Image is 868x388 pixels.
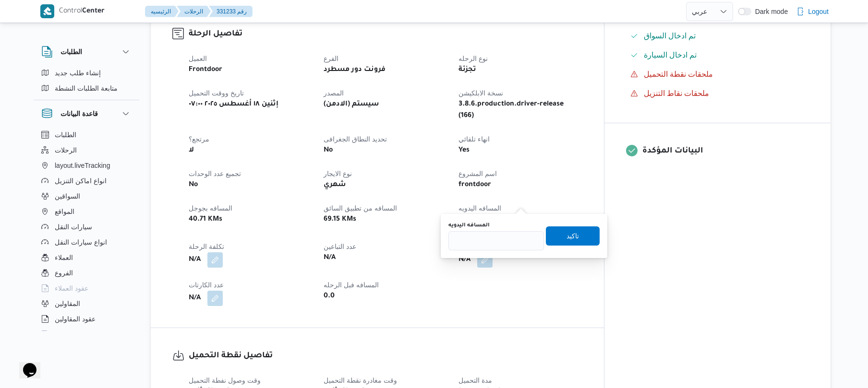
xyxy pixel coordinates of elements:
[37,158,135,173] button: layout.liveTracking
[55,221,92,233] span: سيارات النقل
[189,55,207,62] span: العميل
[37,65,135,81] button: إنشاء طلب جديد
[808,6,829,17] span: Logout
[37,265,135,281] button: الفروع
[644,49,697,61] span: تم ادخال السيارة
[189,99,278,110] b: إثنين ١٨ أغسطس ٢٠٢٥ ٠٧:٠٠
[751,8,788,15] span: Dark mode
[627,47,809,63] button: تم ادخال السيارة
[546,226,600,246] button: تاكيد
[82,8,105,15] b: Center
[55,82,118,94] span: متابعة الطلبات النشطة
[37,81,135,96] button: متابعة الطلبات النشطة
[189,170,241,177] span: تجميع عدد الوحدات
[55,282,88,294] span: عقود العملاء
[55,206,74,217] span: المواقع
[55,252,73,263] span: العملاء
[644,51,697,59] span: تم ادخال السيارة
[40,4,54,18] img: X8yXhbKr1z7QwAAAABJRU5ErkJggg==
[324,89,344,97] span: المصدر
[458,89,503,97] span: نسخة الابلكيشن
[55,67,101,79] span: إنشاء طلب جديد
[642,145,809,158] h3: البيانات المؤكدة
[55,160,110,171] span: layout.liveTracking
[55,175,107,187] span: انواع اماكن التنزيل
[189,135,209,143] span: مرتجع؟
[627,67,809,82] button: ملحقات نقطة التحميل
[324,214,356,225] b: 69.15 KMs
[55,236,107,248] span: انواع سيارات النقل
[60,108,98,119] h3: قاعدة البيانات
[55,329,95,340] span: اجهزة التليفون
[458,135,490,143] span: انهاء تلقائي
[55,298,80,309] span: المقاولين
[458,204,501,212] span: المسافه اليدويه
[644,32,696,40] span: تم ادخال السواق
[55,144,77,156] span: الرحلات
[55,267,73,279] span: الفروع
[324,145,333,156] b: No
[324,252,336,264] b: N/A
[324,281,379,289] span: المسافه فبل الرحله
[644,70,713,78] span: ملحقات نقطة التحميل
[448,222,490,229] label: المسافه اليدويه
[55,129,76,141] span: الطلبات
[41,46,132,58] button: الطلبات
[458,254,470,266] b: N/A
[189,28,582,41] h3: تفاصيل الرحلة
[60,46,82,58] h3: الطلبات
[189,179,198,191] b: No
[627,86,809,101] button: ملحقات نقاط التنزيل
[793,2,832,21] button: Logout
[189,254,201,266] b: N/A
[458,170,497,177] span: اسم المشروع
[644,30,696,42] span: تم ادخال السواق
[37,250,135,265] button: العملاء
[324,291,335,302] b: 0.0
[189,214,222,225] b: 40.71 KMs
[458,64,476,76] b: تجزئة
[37,296,135,311] button: المقاولين
[458,145,470,156] b: Yes
[627,28,809,44] button: تم ادخال السواق
[37,173,135,188] button: انواع اماكن التنزيل
[189,145,194,156] b: لا
[37,327,135,342] button: اجهزة التليفون
[145,6,179,17] button: الرئيسيه
[189,350,582,363] h3: تفاصيل نقطة التحميل
[324,170,352,177] span: نوع الايجار
[37,204,135,219] button: المواقع
[189,281,224,289] span: عدد الكارتات
[324,135,387,143] span: تحديد النطاق الجغرافى
[55,190,80,202] span: السواقين
[37,188,135,204] button: السواقين
[324,376,397,384] span: وقت مغادرة نقطة التحميل
[644,69,713,80] span: ملحقات نقطة التحميل
[644,88,710,99] span: ملحقات نقاط التنزيل
[458,376,492,384] span: مدة التحميل
[34,65,139,100] div: الطلبات
[189,89,244,97] span: تاريخ ووقت التحميل
[567,230,579,242] span: تاكيد
[189,293,201,304] b: N/A
[55,313,96,325] span: عقود المقاولين
[209,6,253,17] button: 331233 رقم
[41,108,132,119] button: قاعدة البيانات
[37,311,135,327] button: عقود المقاولين
[324,179,346,191] b: شهري
[37,142,135,158] button: الرحلات
[37,281,135,296] button: عقود العملاء
[324,243,356,250] span: عدد التباعين
[37,235,135,250] button: انواع سيارات النقل
[177,6,211,17] button: الرحلات
[324,55,338,62] span: الفرع
[189,64,222,76] b: Frontdoor
[10,350,40,378] iframe: chat widget
[644,89,710,97] span: ملحقات نقاط التنزيل
[458,99,580,122] b: 3.8.6.production.driver-release (166)
[189,204,232,212] span: المسافه بجوجل
[458,179,491,191] b: frontdoor
[324,64,386,76] b: فرونت دور مسطرد
[324,204,397,212] span: المسافه من تطبيق السائق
